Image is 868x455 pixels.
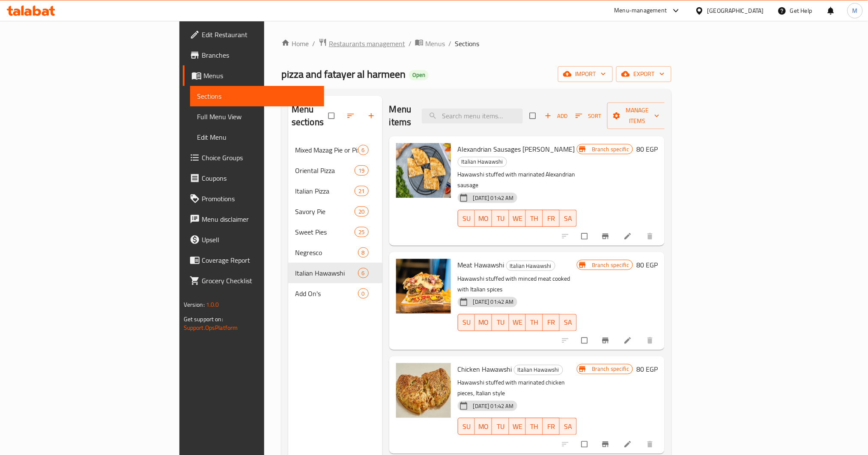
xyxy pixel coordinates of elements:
span: 0 [358,290,368,298]
h6: 80 EGP [636,363,658,375]
span: Branch specific [588,145,632,153]
h2: Menu items [389,103,412,129]
span: Menus [425,38,445,49]
div: Italian Hawawshi [514,365,563,375]
div: items [358,268,369,278]
span: Coverage Report [202,255,318,265]
button: Branch-specific-item [596,227,617,246]
span: Sections [455,38,479,49]
div: items [355,186,368,196]
a: Choice Groups [183,147,325,168]
button: TU [492,314,509,331]
span: WE [513,212,523,225]
a: Full Menu View [190,106,325,127]
span: Promotions [202,194,318,204]
p: Hawawshi stuffed with minced meat cooked with Italian spices [458,273,577,295]
span: Full Menu View [197,112,318,122]
span: Upsell [202,235,318,245]
div: Add On's0 [288,283,382,304]
span: 6 [358,269,368,277]
div: Sweet Pies25 [288,222,382,242]
button: MO [475,210,492,227]
a: Edit menu item [623,440,634,449]
a: Grocery Checklist [183,270,325,291]
span: Edit Restaurant [202,29,318,40]
span: MO [478,420,489,433]
span: Select section [525,108,543,124]
span: Select all sections [323,108,341,124]
button: WE [509,314,526,331]
button: SA [560,314,577,331]
a: Edit menu item [623,336,634,345]
span: Choice Groups [202,153,318,163]
span: WE [513,420,523,433]
button: SU [458,418,475,435]
button: TH [526,314,543,331]
span: 19 [355,167,368,175]
div: Italian Pizza21 [288,181,382,201]
span: Mixed Mazag Pie or Pizza [295,145,358,155]
li: / [448,38,451,49]
button: TU [492,418,509,435]
span: Italian Hawawshi [458,157,507,167]
span: SA [563,316,573,329]
img: Meat Hawawshi [396,259,451,314]
span: Open [409,71,429,79]
span: Savory Pie [295,206,355,217]
button: Branch-specific-item [596,435,617,454]
nav: breadcrumb [281,38,671,49]
span: pizza and fatayer al harmeen [281,65,406,84]
span: Select to update [576,436,594,452]
span: TH [529,316,540,329]
a: Promotions [183,188,325,209]
p: Hawawshi stuffed with marinated chicken pieces, Italian style [458,377,577,399]
div: Menu-management [614,6,667,16]
div: Mixed Mazag Pie or Pizza6 [288,140,382,160]
span: Italian Pizza [295,186,355,196]
span: Edit Menu [197,132,318,142]
span: MO [478,316,489,329]
a: Coverage Report [183,250,325,270]
span: Italian Hawawshi [295,268,358,278]
span: export [623,69,665,79]
span: TU [495,212,506,225]
span: Sweet Pies [295,227,355,237]
span: SU [462,316,471,329]
a: Coupons [183,168,325,188]
button: WE [509,210,526,227]
a: Menus [183,65,325,86]
div: Italian Hawawshi6 [288,263,382,283]
span: Select to update [576,228,594,244]
span: SA [563,420,573,433]
a: Restaurants management [319,38,405,49]
button: TH [526,418,543,435]
div: Negresco8 [288,242,382,263]
a: Edit Restaurant [183,24,325,45]
div: items [358,288,369,299]
a: Menus [415,38,445,49]
button: delete [641,435,661,454]
button: Sort [573,109,604,123]
button: delete [641,331,661,350]
nav: Menu sections [288,136,382,307]
img: Chicken Hawawshi [396,363,451,418]
span: Restaurants management [329,38,405,49]
span: Sort items [570,109,607,123]
input: search [422,109,523,123]
span: Get support on: [184,314,223,325]
span: TH [529,212,540,225]
div: Add On's [295,288,358,299]
span: Add [545,111,568,121]
a: Edit Menu [190,127,325,147]
span: TU [495,316,506,329]
a: Branches [183,45,325,65]
span: Italian Hawawshi [507,261,555,271]
span: Menu disclaimer [202,214,318,224]
div: items [355,227,368,237]
span: import [565,69,606,79]
span: Oriental Pizza [295,165,355,176]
